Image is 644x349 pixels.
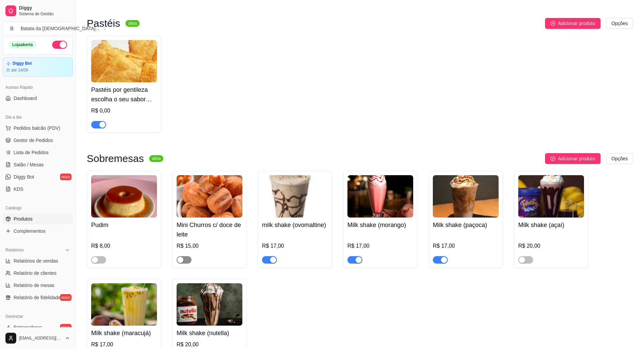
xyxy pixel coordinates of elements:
a: Produtos [3,213,73,224]
button: Adicionar produto [545,153,601,164]
a: Relatório de clientes [3,268,73,279]
span: Relatórios de vendas [14,258,58,264]
sup: ativa [149,155,163,162]
a: Relatórios de vendas [3,255,73,266]
img: product-image [347,175,413,218]
div: Dia a dia [3,112,73,123]
div: R$ 20,00 [177,341,242,349]
div: R$ 17,00 [433,242,499,250]
h4: Mini Churros c/ doce de leite [177,220,242,239]
div: R$ 20,00 [518,242,584,250]
h3: Sobremesas [87,155,144,163]
button: Adicionar produto [545,18,601,29]
img: product-image [262,175,328,218]
a: Complementos [3,226,73,237]
a: DiggySistema de Gestão [3,3,73,19]
span: Dashboard [14,95,37,102]
button: Pedidos balcão (PDV) [3,123,73,134]
span: Opções [611,20,628,27]
button: [EMAIL_ADDRESS][DOMAIN_NAME] [3,330,73,346]
span: Lista de Pedidos [14,149,49,156]
span: plus-circle [550,156,555,161]
a: KDS [3,184,73,194]
span: Pedidos balcão (PDV) [14,125,60,131]
a: Dashboard [3,93,73,104]
span: Sistema de Gestão [19,11,70,17]
h4: milk shake (ovomaltine) [262,220,328,230]
h4: Milk shake (maracujá) [91,328,157,338]
h3: Pastéis [87,19,120,27]
article: até 14/09 [11,67,28,73]
button: Opções [606,153,633,164]
h4: Milk shake (morango) [347,220,413,230]
a: Gestor de Pedidos [3,135,73,146]
div: Acesso Rápido [3,82,73,93]
img: product-image [433,175,499,218]
sup: ativa [125,20,139,27]
span: [EMAIL_ADDRESS][DOMAIN_NAME] [19,335,62,341]
div: R$ 0,00 [91,107,157,115]
button: Opções [606,18,633,29]
div: Batata da [DEMOGRAPHIC_DATA] ... [21,25,99,32]
img: product-image [91,40,157,82]
h4: Pastéis por gentileza escolha o seu sabor nas observações [91,85,157,104]
span: Relatório de mesas [14,282,55,289]
span: Complementos [14,228,45,234]
img: product-image [177,175,242,218]
a: Diggy Botnovo [3,171,73,182]
span: KDS [14,186,23,192]
span: Produtos [14,215,33,222]
span: Gestor de Pedidos [14,137,53,144]
div: Gerenciar [3,311,73,322]
div: R$ 15,00 [177,242,242,250]
span: Opções [611,155,628,162]
article: Diggy Bot [13,61,32,66]
img: product-image [518,175,584,218]
span: Adicionar produto [558,20,595,27]
span: Adicionar produto [558,155,595,162]
span: Entregadores [14,324,42,331]
span: Relatório de fidelidade [14,294,61,301]
span: Salão / Mesas [14,161,44,168]
span: Relatórios [5,247,24,253]
h4: Milk shake (açaí) [518,220,584,230]
a: Salão / Mesas [3,159,73,170]
div: R$ 17,00 [91,341,157,349]
span: B [8,25,15,32]
img: product-image [177,283,242,326]
div: R$ 8,00 [91,242,157,250]
div: Catálogo [3,203,73,213]
h4: Milk shake (paçoca) [433,220,499,230]
a: Diggy Botaté 14/09 [3,57,73,77]
a: Entregadoresnovo [3,322,73,333]
span: plus-circle [550,21,555,26]
h4: Pudim [91,220,157,230]
a: Relatório de fidelidadenovo [3,292,73,303]
button: Alterar Status [52,41,67,49]
span: Diggy Bot [14,173,34,180]
img: product-image [91,283,157,326]
div: Loja aberta [8,41,37,48]
img: product-image [91,175,157,218]
div: R$ 17,00 [262,242,328,250]
span: Diggy [19,5,70,11]
button: Select a team [3,22,73,35]
div: R$ 17,00 [347,242,413,250]
span: Relatório de clientes [14,270,57,276]
h4: Milk shake (nutella) [177,328,242,338]
a: Lista de Pedidos [3,147,73,158]
a: Relatório de mesas [3,280,73,291]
